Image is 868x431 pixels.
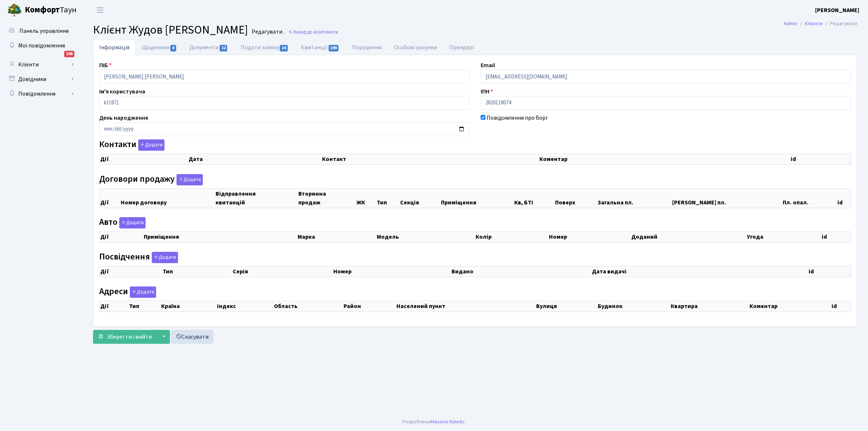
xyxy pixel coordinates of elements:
th: Пл. опал. [782,188,837,208]
th: Номер [333,266,451,277]
th: Поверх [554,188,597,208]
th: Тип [376,188,399,208]
a: Додати [175,173,203,185]
small: Редагувати . [250,28,284,35]
a: Повідомлення [4,86,77,101]
a: Щоденник [136,40,183,55]
label: Посвідчення [99,252,178,263]
a: Панель управління [4,24,77,38]
a: Додати [136,138,164,151]
label: Email [481,61,495,70]
button: Посвідчення [152,252,178,263]
th: Марка [297,232,376,242]
th: Область [273,301,343,311]
span: Таун [25,4,77,16]
img: logo.png [7,3,22,18]
a: Admin [784,20,797,27]
th: Дії [100,266,162,277]
label: ПІБ [99,61,112,70]
a: Документи [183,40,234,55]
th: Колір [475,232,548,242]
button: Зберегти і вийти [93,330,156,344]
th: Будинок [597,301,670,311]
label: День народження [99,113,148,122]
th: Модель [376,232,475,242]
span: 24 [280,45,288,51]
th: Вторинна продаж [298,188,356,208]
b: Комфорт [25,4,60,16]
a: Квитанції [295,40,345,55]
span: Клієнти [322,28,338,35]
label: Авто [99,217,146,228]
th: Секція [399,188,440,208]
a: Додати [150,250,178,263]
button: Адреси [130,286,156,298]
span: Клієнт Жудов [PERSON_NAME] [93,22,248,38]
th: Дата видачі [591,266,808,277]
label: ІПН [481,87,493,96]
th: Приміщення [143,232,297,242]
th: Індекс [216,301,273,311]
div: 198 [64,51,74,57]
a: Клієнти [805,20,822,27]
a: Орендарі [443,40,480,55]
a: [PERSON_NAME] [815,6,859,15]
th: Вулиця [535,301,597,311]
a: Довідники [4,72,77,86]
span: Панель управління [19,27,69,35]
th: Тип [162,266,232,277]
th: Серія [232,266,333,277]
th: Номер договору [120,188,214,208]
th: Країна [160,301,216,311]
th: Контакт [321,154,539,165]
th: Дата [188,154,321,165]
th: id [837,188,851,208]
a: Мої повідомлення198 [4,38,77,53]
a: Інформація [93,40,136,55]
th: id [808,266,850,277]
button: Авто [119,217,146,228]
span: 12 [220,45,228,51]
th: Доданий [631,232,747,242]
th: Кв, БТІ [514,188,554,208]
th: Дії [100,301,128,311]
th: ЖК [356,188,376,208]
a: Massive Kinetic [431,418,465,426]
label: Договори продажу [99,174,203,185]
a: Особові рахунки [388,40,443,55]
th: Угода [746,232,821,242]
label: Ім'я користувача [99,87,145,96]
th: Населений пункт [396,301,535,311]
div: Розроблено . [402,418,466,426]
th: Район [343,301,395,311]
label: Контакти [99,139,164,151]
th: Квартира [670,301,749,311]
span: 8 [170,45,176,51]
label: Повідомлення про борг [487,113,548,122]
label: Адреси [99,286,156,298]
th: Тип [128,301,161,311]
th: Приміщення [440,188,514,208]
button: Договори продажу [177,174,203,185]
th: Коментар [539,154,790,165]
span: Мої повідомлення [18,42,65,50]
th: Дії [100,188,120,208]
th: Дії [100,232,143,242]
th: id [821,232,851,242]
li: Редагувати [822,20,857,28]
a: Подати заявку [235,40,295,55]
a: Клієнти [4,57,77,72]
button: Переключити навігацію [91,4,109,16]
button: Контакти [138,139,164,151]
a: Скасувати [171,330,213,344]
a: Порушення [346,40,388,55]
th: Видано [451,266,591,277]
th: id [790,154,850,165]
th: [PERSON_NAME] пл. [671,188,782,208]
span: 199 [329,45,339,51]
th: id [831,301,850,311]
th: Дії [100,154,188,165]
span: Зберегти і вийти [107,333,152,341]
th: Номер [548,232,631,242]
